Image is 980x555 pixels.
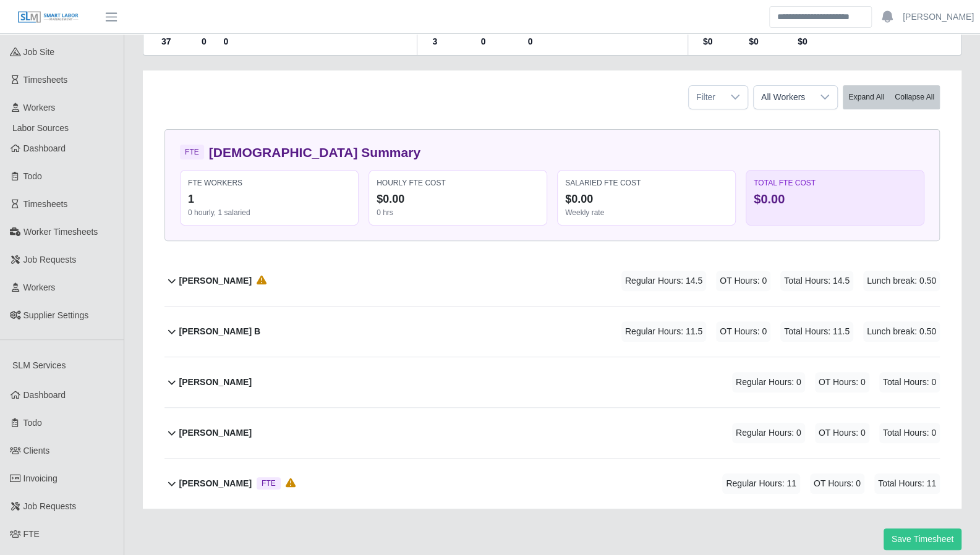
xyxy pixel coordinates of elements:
[23,199,68,209] span: Timesheets
[23,143,66,153] span: Dashboard
[23,227,98,237] span: Worker Timesheets
[179,426,252,439] b: [PERSON_NAME]
[749,35,788,48] dd: $0
[689,86,723,109] span: Filter
[732,372,805,392] span: Regular Hours: 0
[843,85,940,109] div: bulk actions
[815,423,869,443] span: OT Hours: 0
[884,528,961,550] button: Save Timesheet
[23,529,40,539] span: FTE
[863,321,940,342] span: Lunch break: 0.50
[810,473,864,494] span: OT Hours: 0
[879,423,940,443] span: Total Hours: 0
[722,473,800,494] span: Regular Hours: 11
[565,190,728,208] div: $0.00
[180,145,924,160] h4: [DEMOGRAPHIC_DATA] Summary
[23,310,89,320] span: Supplier Settings
[481,35,518,48] dd: 0
[377,208,539,218] div: 0 hrs
[843,85,890,109] button: Expand All
[202,35,213,48] dd: 0
[879,372,940,392] span: Total Hours: 0
[188,190,351,208] div: 1
[23,255,77,265] span: Job Requests
[12,360,66,370] span: SLM Services
[23,103,56,112] span: Workers
[732,423,805,443] span: Regular Hours: 0
[179,376,252,389] b: [PERSON_NAME]
[23,75,68,85] span: Timesheets
[23,418,42,428] span: Todo
[621,321,706,342] span: Regular Hours: 11.5
[188,208,351,218] div: 0 hourly, 1 salaried
[377,178,539,188] div: Hourly FTE Cost
[780,321,853,342] span: Total Hours: 11.5
[798,35,905,48] dd: $0
[164,307,940,357] button: [PERSON_NAME] B Regular Hours: 11.5 OT Hours: 0 Total Hours: 11.5 Lunch break: 0.50
[12,123,69,133] span: Labor Sources
[754,86,812,109] span: All Workers
[565,208,728,218] div: Weekly rate
[528,35,561,48] dd: 0
[754,178,916,188] div: Total FTE Cost
[179,477,252,490] b: [PERSON_NAME]
[432,35,471,48] dd: 3
[780,271,853,291] span: Total Hours: 14.5
[23,446,50,455] span: Clients
[23,47,55,57] span: job site
[223,35,260,48] dd: 0
[703,35,739,48] dd: $0
[257,477,281,489] div: Full-Time Employee
[23,282,56,292] span: Workers
[164,459,940,509] button: [PERSON_NAME] FTE Regular Hours: 11 OT Hours: 0 Total Hours: 11
[17,11,79,24] img: SLM Logo
[889,85,940,109] button: Collapse All
[716,321,770,342] span: OT Hours: 0
[179,325,260,338] b: [PERSON_NAME] B
[23,473,58,483] span: Invoicing
[874,473,940,494] span: Total Hours: 11
[188,178,351,188] div: FTE Workers
[716,271,770,291] span: OT Hours: 0
[161,35,192,48] dd: 37
[23,390,66,400] span: Dashboard
[23,501,77,511] span: Job Requests
[179,274,252,287] b: [PERSON_NAME]
[754,190,916,208] div: $0.00
[262,478,276,488] span: FTE
[565,178,728,188] div: Salaried FTE Cost
[180,145,204,159] span: FTE
[164,408,940,458] button: [PERSON_NAME] Regular Hours: 0 OT Hours: 0 Total Hours: 0
[164,357,940,407] button: [PERSON_NAME] Regular Hours: 0 OT Hours: 0 Total Hours: 0
[903,11,974,23] a: [PERSON_NAME]
[164,256,940,306] button: [PERSON_NAME] Regular Hours: 14.5 OT Hours: 0 Total Hours: 14.5 Lunch break: 0.50
[769,6,872,28] input: Search
[863,271,940,291] span: Lunch break: 0.50
[621,271,706,291] span: Regular Hours: 14.5
[815,372,869,392] span: OT Hours: 0
[23,171,42,181] span: Todo
[377,190,539,208] div: $0.00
